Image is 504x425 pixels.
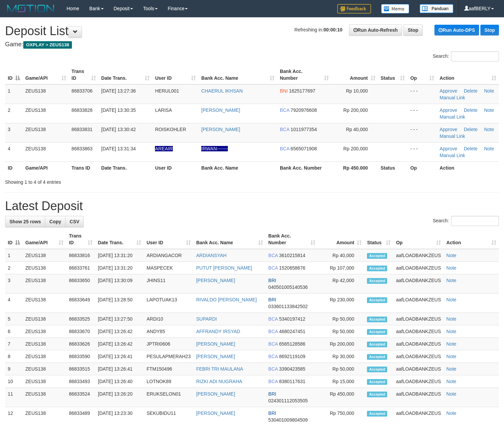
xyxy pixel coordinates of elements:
[95,350,144,363] td: [DATE] 13:26:41
[268,366,278,372] span: BCA
[318,388,364,407] td: Rp 450,000
[5,338,23,350] td: 7
[266,230,318,249] th: Bank Acc. Number: activate to sort column ascending
[367,266,387,271] span: Accepted
[66,388,95,407] td: 86833524
[23,313,66,325] td: ZEUS138
[5,84,23,104] td: 1
[407,84,437,104] td: - - -
[152,161,198,174] th: User ID
[446,366,456,372] a: Note
[196,253,227,258] a: ARDIANSYAH
[484,107,494,113] a: Note
[480,25,499,35] a: Stop
[446,265,456,271] a: Note
[279,329,306,334] span: Copy 4680247451 to clipboard
[446,341,456,347] a: Note
[5,375,23,388] td: 10
[393,249,444,262] td: aafLOADBANKZEUS
[268,253,278,258] span: BCA
[196,278,235,283] a: [PERSON_NAME]
[144,388,193,407] td: ERUKSELON01
[407,123,437,142] td: - - -
[196,329,240,334] a: AFFRANDY IRSYAD
[484,88,494,94] a: Note
[451,216,499,226] input: Search:
[5,142,23,161] td: 4
[277,161,331,174] th: Bank Acc. Number
[5,199,499,213] h1: Latest Deposit
[95,274,144,294] td: [DATE] 13:30:09
[95,338,144,350] td: [DATE] 13:26:42
[446,253,456,258] a: Note
[407,104,437,123] td: - - -
[393,230,444,249] th: Op: activate to sort column ascending
[393,388,444,407] td: aafLOADBANKZEUS
[9,219,41,224] span: Show 25 rows
[484,127,494,132] a: Note
[367,392,387,397] span: Accepted
[201,146,228,151] a: IRWAN-------
[268,398,308,403] span: Copy 024301112053505 to clipboard
[23,230,66,249] th: Game/API: activate to sort column ascending
[318,294,364,313] td: Rp 230,000
[318,230,364,249] th: Amount: activate to sort column ascending
[70,219,79,224] span: CSV
[318,375,364,388] td: Rp 15,000
[23,161,69,174] th: Game/API
[72,127,92,132] span: 86833831
[72,146,92,151] span: 86833863
[337,4,371,14] img: Feedback.jpg
[464,88,477,94] a: Delete
[279,316,306,322] span: Copy 5340197412 to clipboard
[101,127,136,132] span: [DATE] 13:30:42
[446,329,456,334] a: Note
[23,363,66,375] td: ZEUS138
[464,107,477,113] a: Delete
[268,410,276,416] span: BRI
[196,391,235,397] a: [PERSON_NAME]
[451,51,499,61] input: Search:
[268,391,276,397] span: BRI
[5,388,23,407] td: 11
[393,338,444,350] td: aafLOADBANKZEUS
[433,216,499,226] label: Search:
[95,375,144,388] td: [DATE] 13:26:40
[464,146,477,151] a: Delete
[5,249,23,262] td: 1
[318,363,364,375] td: Rp 50,000
[155,146,173,151] span: Nama rekening ada tanda titik/strip, harap diedit
[268,297,276,302] span: BRI
[66,363,95,375] td: 86833515
[5,363,23,375] td: 9
[268,265,278,271] span: BCA
[23,262,66,274] td: ZEUS138
[196,366,243,372] a: FEBRI TRI MAULANA
[66,350,95,363] td: 86833590
[393,325,444,338] td: aafLOADBANKZEUS
[196,297,257,302] a: RIVALDO [PERSON_NAME]
[434,25,479,35] a: Run Auto-DPS
[444,230,499,249] th: Action: activate to sort column ascending
[346,127,368,132] span: Rp 40,000
[289,88,315,94] span: Copy 1625177697 to clipboard
[69,161,99,174] th: Trans ID
[367,329,387,335] span: Accepted
[280,107,289,113] span: BCA
[291,107,317,113] span: Copy 7920976608 to clipboard
[5,176,205,185] div: Showing 1 to 4 of 4 entries
[144,230,193,249] th: User ID: activate to sort column ascending
[346,88,368,94] span: Rp 10,000
[201,107,240,113] a: [PERSON_NAME]
[5,24,499,38] h1: Deposit List
[155,88,179,94] span: HERUL001
[318,338,364,350] td: Rp 200,000
[367,342,387,347] span: Accepted
[95,313,144,325] td: [DATE] 13:27:50
[66,338,95,350] td: 86833626
[318,274,364,294] td: Rp 42,000
[5,274,23,294] td: 3
[95,363,144,375] td: [DATE] 13:26:41
[5,41,499,48] h4: Game:
[5,262,23,274] td: 2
